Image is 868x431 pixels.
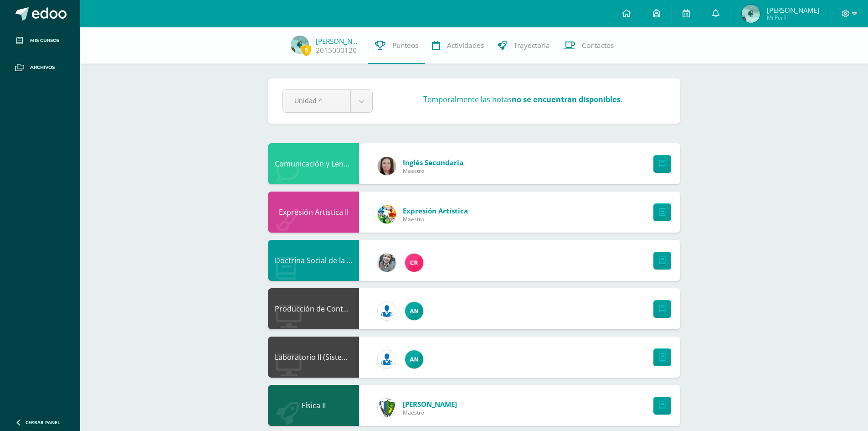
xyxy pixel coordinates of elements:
[268,288,359,329] div: Producción de Contenidos Digitales
[557,27,621,64] a: Contactos
[7,54,73,81] a: Archivos
[425,27,491,64] a: Actividades
[30,64,55,71] span: Archivos
[268,240,359,281] div: Doctrina Social de la Iglesia
[405,350,423,369] img: 05ee8f3aa2e004bc19e84eb2325bd6d4.png
[291,36,309,54] img: 0d125e61179144410fb0d7f3f0b592f6.png
[316,46,357,55] a: 2015000120
[447,41,484,50] span: Actividades
[268,192,359,233] div: Expresión Artística II
[283,90,372,112] a: Unidad 4
[403,158,463,167] span: Inglés Secundaria
[378,254,396,272] img: cba4c69ace659ae4cf02a5761d9a2473.png
[403,167,463,175] span: Maestro
[403,215,468,223] span: Maestro
[316,36,361,46] a: [PERSON_NAME]
[405,254,423,272] img: 866c3f3dc5f3efb798120d7ad13644d9.png
[514,41,550,50] span: Trayectoria
[30,37,59,44] span: Mis cursos
[7,27,73,54] a: Mis cursos
[378,302,396,320] img: 6ed6846fa57649245178fca9fc9a58dd.png
[368,27,425,64] a: Punteos
[378,350,396,369] img: 6ed6846fa57649245178fca9fc9a58dd.png
[392,41,418,50] span: Punteos
[301,44,311,56] span: 5
[767,14,819,21] span: Mi Perfil
[268,385,359,426] div: Física II
[423,94,622,104] h3: Temporalmente las notas .
[294,90,339,111] span: Unidad 4
[767,5,819,15] span: [PERSON_NAME]
[403,206,468,215] span: Expresión Artística
[268,337,359,378] div: Laboratorio II (Sistema Operativo Macintoch)
[378,399,396,417] img: d7d6d148f6dec277cbaab50fee73caa7.png
[268,143,359,184] div: Comunicación y Lenguaje L3 Inglés
[491,27,557,64] a: Trayectoria
[405,302,423,320] img: 05ee8f3aa2e004bc19e84eb2325bd6d4.png
[378,157,396,175] img: 8af0450cf43d44e38c4a1497329761f3.png
[742,5,760,23] img: 0d125e61179144410fb0d7f3f0b592f6.png
[378,205,396,223] img: 159e24a6ecedfdf8f489544946a573f0.png
[512,94,621,104] strong: no se encuentran disponibles
[403,409,457,416] span: Maestro
[403,400,457,409] span: [PERSON_NAME]
[26,419,60,426] span: Cerrar panel
[582,41,614,50] span: Contactos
